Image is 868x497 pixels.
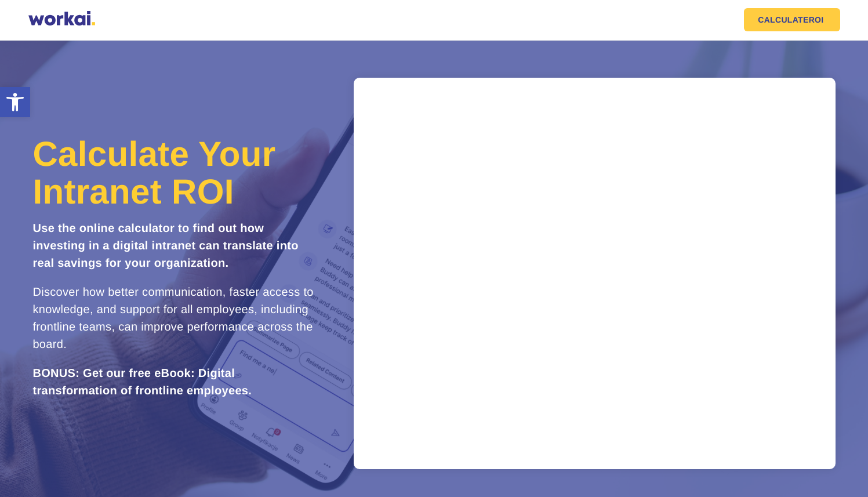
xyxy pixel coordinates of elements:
strong: Use the online calculator to find out how investing in a digital intranet can translate into real... [32,222,298,270]
span: Discover how better communication, faster access to knowledge, and support for all employees, inc... [32,286,313,351]
a: CALCULATEROI [744,8,840,31]
span: Calculate Your Intranet ROI [32,135,275,211]
em: ROI [809,16,824,24]
strong: BONUS: Get our free eBook: Digital transformation of frontline employees. [32,367,252,397]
